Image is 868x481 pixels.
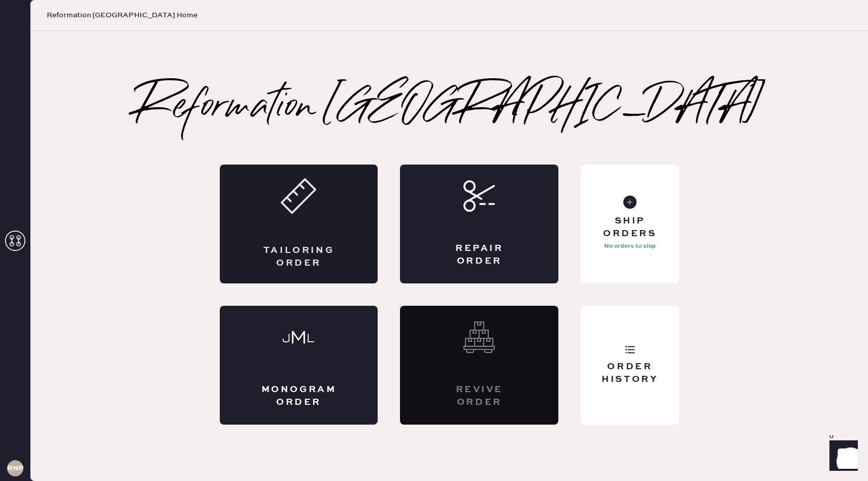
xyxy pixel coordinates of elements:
div: Interested? Contact us at care@hemster.co [400,306,558,425]
p: No orders to ship [604,240,656,252]
h2: Reformation [GEOGRAPHIC_DATA] [136,87,763,128]
div: Tailoring Order [260,244,338,270]
iframe: Front Chat [820,435,863,479]
span: Reformation [GEOGRAPHIC_DATA] Home [47,10,197,20]
div: Ship Orders [589,215,671,240]
div: Revive order [441,383,518,409]
div: Monogram Order [260,383,338,409]
div: Repair Order [441,242,518,268]
h3: RNPA [7,465,23,472]
div: Order History [589,361,671,386]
